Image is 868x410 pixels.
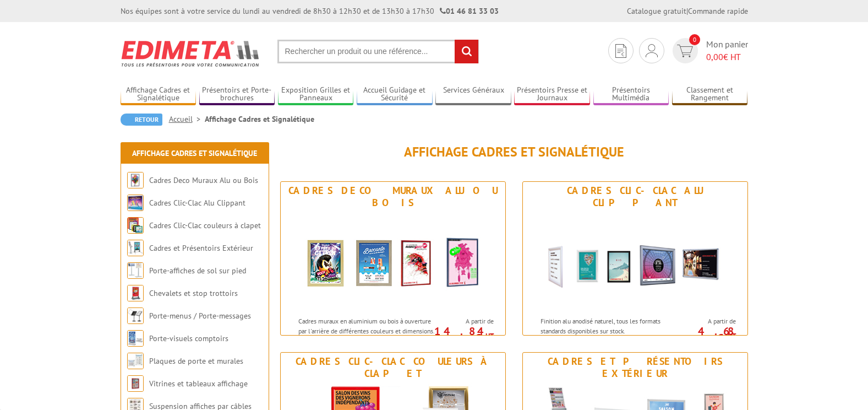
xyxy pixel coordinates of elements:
img: Edimeta [121,33,261,74]
input: Rechercher un produit ou une référence... [277,40,479,63]
span: A partir de [680,317,736,326]
p: Cadres muraux en aluminium ou bois à ouverture par l'arrière de différentes couleurs et dimension... [298,316,435,354]
div: | [627,6,748,17]
a: Commande rapide [688,6,748,16]
img: devis rapide [615,44,626,58]
a: Catalogue gratuit [627,6,686,16]
a: Cadres Deco Muraux Alu ou Bois [149,175,258,185]
div: Cadres Deco Muraux Alu ou Bois [283,185,503,209]
a: Cadres Clic-Clac couleurs à clapet [149,220,261,230]
span: € HT [706,51,748,63]
a: Plaques de porte et murales [149,356,243,366]
img: Cadres Clic-Clac Alu Clippant [533,212,737,311]
a: Porte-visuels comptoirs [149,333,228,343]
input: rechercher [455,40,478,63]
sup: HT [485,331,494,341]
p: 4.68 € [674,328,736,341]
a: Affichage Cadres et Signalétique [132,148,257,158]
img: Cadres Clic-Clac Alu Clippant [127,195,144,211]
span: 0,00 [706,51,723,62]
a: Porte-menus / Porte-messages [149,311,251,321]
span: Mon panier [706,38,748,63]
a: Cadres Deco Muraux Alu ou Bois Cadres Deco Muraux Alu ou Bois Cadres muraux en aluminium ou bois ... [280,181,506,336]
a: Cadres Clic-Clac Alu Clippant [149,198,245,208]
img: Vitrines et tableaux affichage [127,375,144,392]
img: Chevalets et stop trottoirs [127,285,144,301]
li: Affichage Cadres et Signalétique [205,114,314,125]
a: Présentoirs Presse et Journaux [514,85,590,104]
sup: HT [728,331,736,341]
span: A partir de [438,317,494,326]
span: 0 [689,34,700,45]
h1: Affichage Cadres et Signalétique [280,145,748,159]
p: 14.84 € [432,328,494,341]
img: devis rapide [677,45,693,57]
img: Porte-menus / Porte-messages [127,307,144,324]
img: Plaques de porte et murales [127,353,144,369]
img: Porte-affiches de sol sur pied [127,262,144,279]
a: Présentoirs et Porte-brochures [199,85,275,104]
a: Porte-affiches de sol sur pied [149,266,246,276]
a: Accueil [169,114,205,124]
a: Services Généraux [435,85,511,104]
a: Présentoirs Multimédia [593,85,669,104]
img: Cadres Clic-Clac couleurs à clapet [127,217,144,234]
a: Exposition Grilles et Panneaux [278,85,354,104]
a: Classement et Rangement [672,85,748,104]
a: Affichage Cadres et Signalétique [121,85,196,104]
strong: 01 46 81 33 03 [440,6,499,16]
a: Chevalets et stop trottoirs [149,288,238,298]
a: Vitrines et tableaux affichage [149,379,248,389]
a: Accueil Guidage et Sécurité [357,85,433,104]
div: Nos équipes sont à votre service du lundi au vendredi de 8h30 à 12h30 et de 13h30 à 17h30 [121,6,499,17]
div: Cadres et Présentoirs Extérieur [526,355,745,380]
a: Cadres Clic-Clac Alu Clippant Cadres Clic-Clac Alu Clippant Finition alu anodisé naturel, tous le... [522,181,748,336]
div: Cadres Clic-Clac couleurs à clapet [283,355,503,380]
a: Cadres et Présentoirs Extérieur [149,243,253,253]
img: Cadres Deco Muraux Alu ou Bois [291,212,495,311]
img: Porte-visuels comptoirs [127,330,144,347]
p: Finition alu anodisé naturel, tous les formats standards disponibles sur stock. [541,316,677,335]
a: devis rapide 0 Mon panier 0,00€ HT [670,38,748,63]
img: Cadres et Présentoirs Extérieur [127,240,144,256]
div: Cadres Clic-Clac Alu Clippant [526,185,745,209]
img: Cadres Deco Muraux Alu ou Bois [127,172,144,188]
img: devis rapide [646,44,658,57]
a: Retour [121,114,162,126]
